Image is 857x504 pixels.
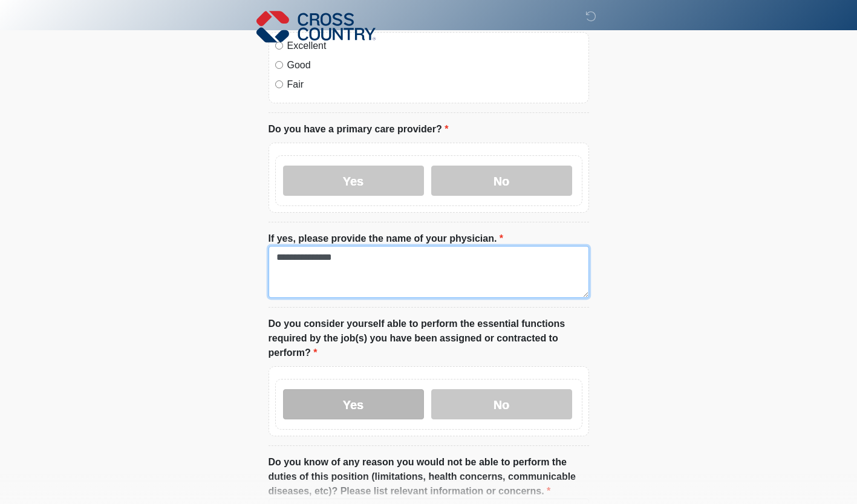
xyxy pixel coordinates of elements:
label: If yes, please provide the name of your physician. [269,231,504,246]
input: Good [275,61,283,69]
label: Do you know of any reason you would not be able to perform the duties of this position (limitatio... [269,455,589,499]
label: Yes [283,389,424,419]
label: No [431,389,572,419]
img: Cross Country Logo [256,9,376,44]
label: Yes [283,166,424,196]
label: Do you have a primary care provider? [269,122,449,137]
label: Fair [287,77,582,92]
input: Fair [275,80,283,88]
label: Good [287,58,582,73]
label: Do you consider yourself able to perform the essential functions required by the job(s) you have ... [269,317,589,360]
label: No [431,166,572,196]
